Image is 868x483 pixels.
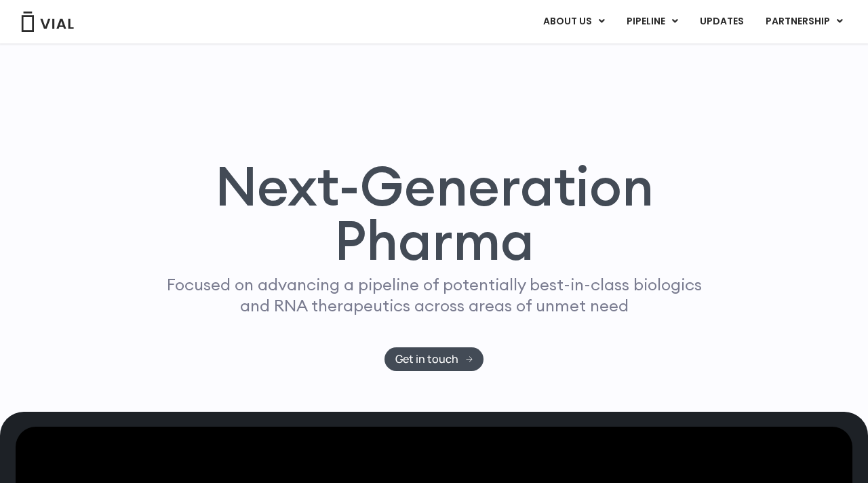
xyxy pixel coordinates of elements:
[616,10,688,33] a: PIPELINEMenu Toggle
[140,159,728,267] h1: Next-Generation Pharma
[755,10,854,33] a: PARTNERSHIPMenu Toggle
[395,354,458,364] span: Get in touch
[161,274,707,316] p: Focused on advancing a pipeline of potentially best-in-class biologics and RNA therapeutics acros...
[532,10,615,33] a: ABOUT USMenu Toggle
[689,10,754,33] a: UPDATES
[20,12,75,32] img: Vial Logo
[384,347,484,371] a: Get in touch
